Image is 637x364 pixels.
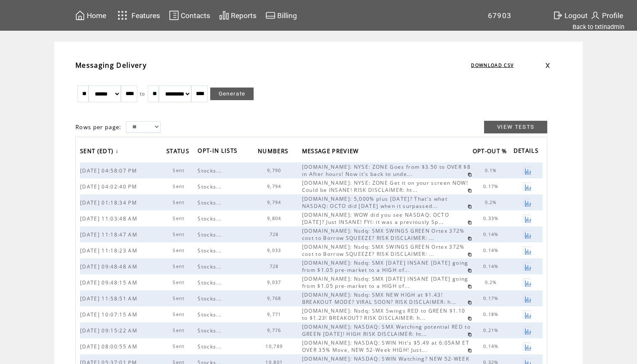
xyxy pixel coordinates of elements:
a: Logout [551,9,589,22]
span: Stocks... [198,199,224,206]
span: [DATE] 09:48:15 AM [80,279,139,286]
span: 0.17% [483,183,501,189]
span: [DOMAIN_NAME]: Nsdq: SMX [DATE] INSANE [DATE] going from $1.05 pre-market to a HIGH of... [302,259,468,274]
span: 0.14% [483,247,501,253]
span: Home [87,11,106,20]
span: [DATE] 01:18:34 PM [80,199,139,206]
span: Stocks... [198,183,224,190]
span: [DOMAIN_NAME]: NASDAQ: SWIN Hit's $5.49 at 6:05AM ET OVER 35% Move, NEW 52-Week HIGH! Just... [302,339,469,353]
a: SENT (EDT)↓ [80,145,121,159]
a: Contacts [168,9,211,22]
span: [DOMAIN_NAME]: Nsdq: SMX NEW HIGH at $1.43! BREAKOUT MODE? VIRAL SOON? RISK DISCLAIMER: h... [302,291,459,306]
span: [DATE] 04:58:07 PM [80,167,139,174]
span: Sent [173,295,187,301]
span: [DATE] 10:07:15 AM [80,311,139,318]
span: STATUS [166,145,191,159]
img: creidtcard.svg [265,10,276,21]
span: DETAILS [514,145,541,159]
span: 0.18% [483,311,501,317]
span: 10,789 [265,343,285,349]
span: Features [131,11,160,20]
span: 9,776 [267,327,284,333]
span: 67903 [488,11,512,20]
span: 9,794 [267,183,284,189]
img: chart.svg [219,10,229,21]
span: 0.2% [485,279,499,285]
span: Sent [173,327,187,333]
span: OPT-IN LISTS [198,145,239,159]
span: Sent [173,247,187,253]
span: 9,771 [267,311,284,317]
img: home.svg [75,10,85,21]
span: NUMBERS [258,145,290,159]
a: DOWNLOAD CSV [471,62,514,68]
span: Profile [602,11,623,20]
span: Sent [173,311,187,317]
a: Billing [264,9,298,22]
span: 0.14% [483,343,501,349]
span: 0.1% [485,167,499,173]
span: 0.21% [483,327,501,333]
span: Contacts [181,11,210,20]
a: OPT-OUT % [473,145,511,159]
span: [DOMAIN_NAME]: Nsdq: SMX SWINGS GREEN Ortex 372% cost to Borrow SQUEEZE? RISK DISCLAIMER: ... [302,243,465,258]
span: Stocks... [198,343,224,350]
span: 9,790 [267,167,284,173]
span: 0.2% [485,199,499,205]
img: contacts.svg [169,10,179,21]
img: exit.svg [553,10,563,21]
a: Back to txtinadmin [573,23,624,31]
span: Messaging Delivery [75,61,147,70]
span: [DOMAIN_NAME]: 5,000% plus [DATE]? That's what NASDAQ: OCTO did [DATE] when it surpassed... [302,195,447,210]
span: Stocks... [198,263,224,270]
span: [DOMAIN_NAME]: NASDAQ: SMX Watching potential RED to GREEN [DATE]! HIGH RISK DISCLAIMER: ht... [302,323,471,337]
span: Logout [565,11,588,20]
span: 9,033 [267,247,284,253]
span: 728 [270,263,281,269]
span: Stocks... [198,279,224,286]
span: [DOMAIN_NAME]: NYSE: ZONE Goes from $3.50 to OVER $8 in After hours! Now it's back to unde... [302,163,471,178]
span: Sent [173,279,187,285]
span: Rows per page: [75,123,122,131]
span: 0.14% [483,231,501,237]
span: Stocks... [198,231,224,238]
span: Stocks... [198,295,224,302]
a: MESSAGE PREVIEW [302,145,363,159]
span: Stocks... [198,311,224,318]
span: [DATE] 04:02:40 PM [80,183,139,190]
a: Home [74,9,107,22]
span: Stocks... [198,247,224,254]
span: Sent [173,263,187,269]
span: Sent [173,199,187,205]
span: Stocks... [198,327,224,334]
span: [DOMAIN_NAME]: Nsdq: SMX Swings RED to GREEN $1.10 to $1.23! BREAKOUT? RISK DISCLAIMER: h... [302,307,466,321]
span: [DATE] 11:58:51 AM [80,295,139,302]
span: 9,804 [267,215,284,221]
span: 9,794 [267,199,284,205]
span: 728 [270,231,281,237]
span: [DATE] 09:48:48 AM [80,263,139,270]
span: Sent [173,231,187,237]
a: Profile [589,9,624,22]
span: [DOMAIN_NAME]: WOW did you see NASDAQ: OCTO [DATE]? Just INSANE! FYI: it was a previously Sp... [302,211,449,226]
span: MESSAGE PREVIEW [302,145,361,159]
span: 9,768 [267,295,284,301]
span: Sent [173,167,187,173]
span: 0.14% [483,263,501,269]
span: 0.33% [483,215,501,221]
a: VIEW TESTS [484,121,547,133]
span: Reports [231,11,257,20]
span: 9,037 [267,279,284,285]
span: Sent [173,183,187,189]
img: profile.svg [590,10,600,21]
span: Sent [173,343,187,349]
span: [DATE] 11:03:48 AM [80,215,139,222]
span: [DOMAIN_NAME]: NYSE: ZONE Get it on your screen NOW! Could be INSANE! RISK DISCLAIMER: ht... [302,179,468,194]
span: to [140,91,145,97]
span: OPT-OUT % [473,145,509,159]
span: SENT (EDT) [80,145,115,159]
a: NUMBERS [258,145,292,159]
span: Stocks... [198,167,224,174]
span: [DATE] 11:18:47 AM [80,231,139,238]
img: features.svg [115,8,130,22]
